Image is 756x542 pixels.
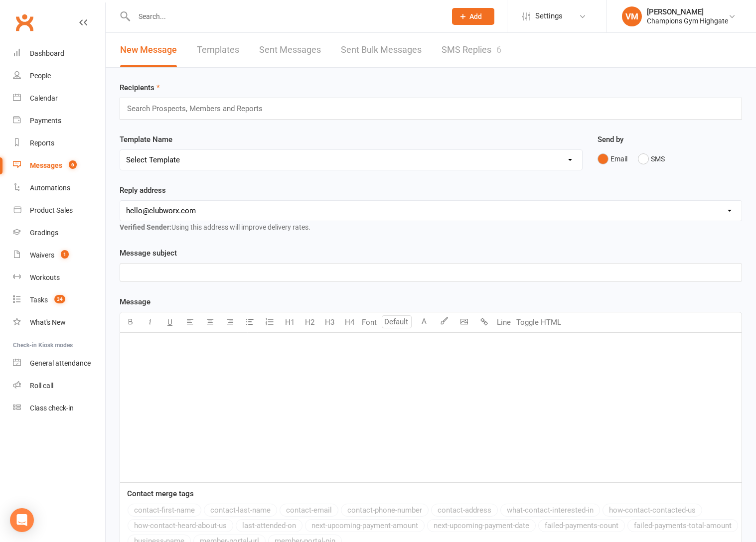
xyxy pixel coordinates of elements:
[382,315,412,328] input: Default
[30,251,54,259] div: Waivers
[30,139,54,147] div: Reports
[30,382,53,390] div: Roll call
[167,318,172,327] span: U
[120,247,177,259] label: Message subject
[120,184,166,196] label: Reply address
[30,49,64,57] div: Dashboard
[13,311,105,334] a: What's New
[13,154,105,177] a: Messages 6
[339,312,359,332] button: H4
[120,82,160,94] label: Recipients
[120,134,172,145] label: Template Name
[30,117,61,125] div: Payments
[13,177,105,199] a: Automations
[131,9,439,23] input: Search...
[30,359,91,367] div: General attendance
[13,352,105,375] a: General attendance kiosk mode
[638,149,665,168] button: SMS
[69,160,77,169] span: 6
[414,312,434,332] button: A
[13,199,105,222] a: Product Sales
[197,33,239,67] a: Templates
[13,267,105,289] a: Workouts
[13,42,105,65] a: Dashboard
[13,375,105,397] a: Roll call
[61,250,69,259] span: 1
[160,312,180,332] button: U
[30,94,58,102] div: Calendar
[30,161,62,169] div: Messages
[300,312,319,332] button: H2
[622,6,642,26] div: VM
[30,229,58,237] div: Gradings
[647,16,728,25] div: Champions Gym Highgate
[13,132,105,154] a: Reports
[120,223,171,231] strong: Verified Sender:
[30,184,70,192] div: Automations
[598,134,623,145] label: Send by
[12,10,37,35] a: Clubworx
[30,72,51,80] div: People
[120,296,151,308] label: Message
[13,244,105,267] a: Waivers 1
[598,149,627,168] button: Email
[54,295,65,303] span: 34
[30,404,74,412] div: Class check-in
[30,296,48,304] div: Tasks
[442,33,501,67] a: SMS Replies6
[127,488,194,500] label: Contact merge tags
[13,110,105,132] a: Payments
[341,33,422,67] a: Sent Bulk Messages
[496,44,501,55] div: 6
[13,87,105,110] a: Calendar
[30,318,66,326] div: What's New
[13,397,105,419] a: Class kiosk mode
[535,5,563,27] span: Settings
[259,33,321,67] a: Sent Messages
[120,223,310,231] span: Using this address will improve delivery rates.
[514,312,564,332] button: Toggle HTML
[120,33,177,67] a: New Message
[452,8,494,25] button: Add
[359,312,379,332] button: Font
[30,206,73,214] div: Product Sales
[647,7,728,16] div: [PERSON_NAME]
[13,65,105,87] a: People
[10,508,34,532] div: Open Intercom Messenger
[13,222,105,244] a: Gradings
[469,12,482,20] span: Add
[126,102,272,115] input: Search Prospects, Members and Reports
[13,289,105,311] a: Tasks 34
[494,312,514,332] button: Line
[280,312,300,332] button: H1
[30,273,60,281] div: Workouts
[319,312,339,332] button: H3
